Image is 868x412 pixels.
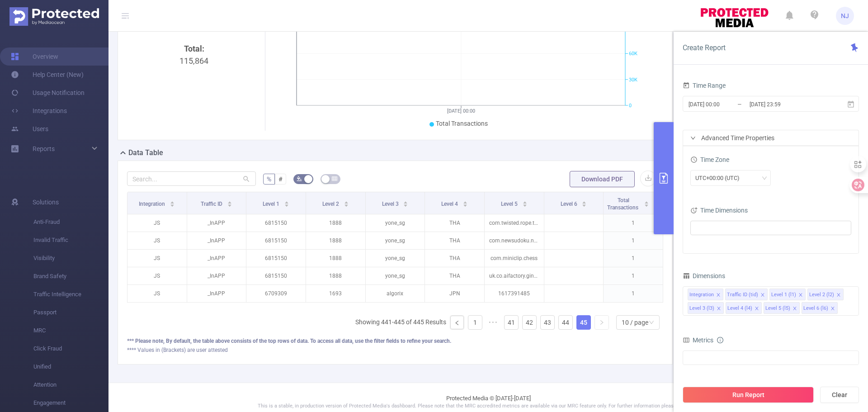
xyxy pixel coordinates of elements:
[127,171,256,186] input: Search...
[727,303,752,314] div: Level 4 (l4)
[463,203,468,206] i: icon: caret-down
[765,303,790,314] div: Level 5 (l5)
[246,214,306,232] p: 6815150
[836,293,841,298] i: icon: close
[33,303,108,322] span: Passport
[306,214,365,232] p: 1888
[278,175,283,183] span: #
[127,337,663,345] div: *** Please note, By default, the table above consists of the top rows of data. To access all data...
[683,43,726,52] span: Create Report
[284,203,289,206] i: icon: caret-down
[558,315,573,330] li: 44
[33,285,108,303] span: Traffic Intelligence
[468,316,482,329] a: 1
[33,193,59,211] span: Solutions
[170,200,175,205] div: Sort
[187,232,246,249] p: _InAPP
[577,316,590,329] a: 45
[802,302,838,314] li: Level 6 (l6)
[486,315,500,330] li: Previous 5 Pages
[450,315,464,330] li: Previous Page
[749,98,822,110] input: End date
[447,108,475,114] tspan: [DATE] 00:00
[644,200,649,205] div: Sort
[263,201,281,207] span: Level 1
[127,250,187,267] p: JS
[683,82,726,89] span: Time Range
[33,213,108,231] span: Anti-Fraud
[33,376,108,394] span: Attention
[306,250,365,267] p: 1888
[425,214,484,232] p: THA
[683,272,725,279] span: Dimensions
[366,250,425,267] p: yone_sg
[501,201,519,207] span: Level 5
[798,293,803,298] i: icon: close
[559,316,572,329] a: 44
[11,102,67,120] a: Integrations
[807,289,844,300] li: Level 2 (l2)
[762,175,767,182] i: icon: down
[523,316,536,329] a: 42
[344,203,349,206] i: icon: caret-down
[382,201,400,207] span: Level 3
[33,358,108,376] span: Unified
[128,147,163,158] h2: Data Table
[629,103,632,109] tspan: 0
[33,322,108,340] span: MRC
[11,47,58,66] a: Overview
[622,316,648,329] div: 10 / page
[607,197,640,211] span: Total Transactions
[11,120,48,138] a: Users
[131,403,845,410] p: This is a stable, in production version of Protected Media's dashboard. Please note that the MRC ...
[246,232,306,249] p: 6815150
[306,232,365,249] p: 1888
[201,201,224,207] span: Traffic ID
[33,394,108,412] span: Engagement
[187,267,246,284] p: _InAPP
[629,51,637,57] tspan: 60K
[764,302,800,314] li: Level 5 (l5)
[604,285,663,302] p: 1
[227,200,232,203] i: icon: caret-up
[403,200,408,205] div: Sort
[332,176,337,181] i: icon: table
[306,267,365,284] p: 1888
[127,346,663,354] div: **** Values in (Brackets) are user attested
[33,145,55,152] span: Reports
[11,84,85,102] a: Usage Notification
[33,249,108,267] span: Visibility
[33,231,108,249] span: Invalid Traffic
[683,336,713,344] span: Metrics
[403,200,408,203] i: icon: caret-up
[184,44,204,53] b: Total:
[284,200,289,203] i: icon: caret-up
[570,171,635,187] button: Download PDF
[599,320,604,325] i: icon: right
[803,303,828,314] div: Level 6 (l6)
[689,289,714,301] div: Integration
[771,289,796,301] div: Level 1 (l1)
[690,156,729,163] span: Time Zone
[688,302,724,314] li: Level 3 (l3)
[582,203,587,206] i: icon: caret-down
[485,250,544,267] p: com.miniclip.chess
[485,267,544,284] p: uk.co.aifactory.ginrummyfree
[366,267,425,284] p: yone_sg
[690,135,696,141] i: icon: right
[644,200,649,203] i: icon: caret-up
[227,200,232,205] div: Sort
[726,302,762,314] li: Level 4 (l4)
[717,337,723,343] i: icon: info-circle
[322,201,340,207] span: Level 2
[33,340,108,358] span: Click Fraud
[725,289,768,300] li: Traffic ID (tid)
[650,192,663,214] i: Filter menu
[344,200,349,205] div: Sort
[131,43,258,194] div: 115,864
[604,267,663,284] p: 1
[227,203,232,206] i: icon: caret-down
[716,293,721,298] i: icon: close
[463,200,468,203] i: icon: caret-up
